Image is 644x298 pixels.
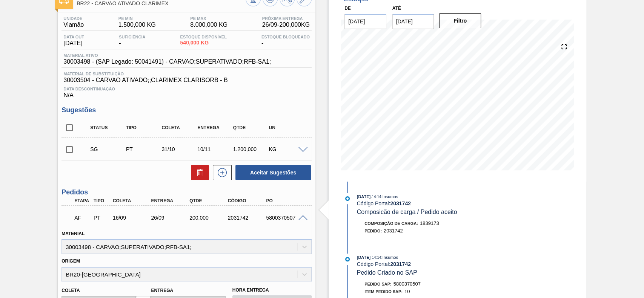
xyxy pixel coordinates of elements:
[364,221,418,226] span: Composição de Carga :
[264,198,307,203] div: PO
[190,16,227,21] span: PE MAX
[63,40,84,47] span: [DATE]
[364,229,382,233] span: Pedido :
[74,215,90,221] p: AF
[260,35,312,47] div: -
[160,125,199,130] div: Coleta
[63,53,271,58] span: Material ativo
[77,1,246,6] span: BR22 - CARVAO ATIVADO CLARIMEX
[364,289,403,294] span: Item pedido SAP:
[63,72,310,76] span: Material de Substituição
[390,200,411,206] strong: 2031742
[92,215,111,221] div: Pedido de Transferência
[190,21,227,28] span: 8.000,000 KG
[420,220,439,226] span: 1839173
[149,215,192,221] div: 26/09/2025
[119,35,145,39] span: Suficiência
[384,228,403,234] span: 2031742
[63,21,84,28] span: Viamão
[393,281,421,287] span: 5800370507
[392,6,401,11] label: Até
[61,84,312,99] div: N/A
[195,146,235,152] div: 10/11/2025
[124,146,163,152] div: Pedido de Transferência
[88,125,128,130] div: Status
[63,16,84,21] span: Unidade
[370,255,381,260] span: - 14:14
[151,288,173,293] label: Entrega
[149,198,192,203] div: Entrega
[92,198,111,203] div: Tipo
[226,215,269,221] div: 2031742
[226,198,269,203] div: Código
[188,198,230,203] div: Qtde
[439,13,481,28] button: Filtro
[231,125,271,130] div: Qtde
[111,198,154,203] div: Coleta
[261,35,310,39] span: Estoque Bloqueado
[370,195,381,199] span: - 14:14
[357,269,417,276] span: Pedido Criado no SAP
[195,125,235,130] div: Entrega
[61,188,312,196] h3: Pedidos
[345,196,350,201] img: atual
[267,146,306,152] div: KG
[345,257,350,261] img: atual
[117,35,147,47] div: -
[61,106,312,114] h3: Sugestões
[61,288,80,293] label: Coleta
[72,209,92,226] div: Aguardando Faturamento
[357,255,370,260] span: [DATE]
[231,146,271,152] div: 1.200,000
[357,194,370,199] span: [DATE]
[357,200,536,206] div: Código Portal:
[344,6,351,11] label: De
[118,16,156,21] span: PE MIN
[160,146,199,152] div: 31/10/2025
[124,125,163,130] div: Tipo
[232,285,312,296] label: Hora Entrega
[118,21,156,28] span: 1.500,000 KG
[357,261,536,267] div: Código Portal:
[344,14,386,29] input: dd/mm/yyyy
[88,146,128,152] div: Sugestão Criada
[61,231,85,236] label: Material
[235,165,311,180] button: Aceitar Sugestões
[381,194,398,199] span: : Insumos
[392,14,434,29] input: dd/mm/yyyy
[357,209,457,215] span: Composicão de carga / Pedido aceito
[180,35,226,39] span: Estoque Disponível
[63,58,271,65] span: 30003498 - (SAP Legado: 50041491) - CARVAO;SUPERATIVADO;RFB-SA1;
[262,21,310,28] span: 26/09 - 200,000 KG
[232,164,312,181] div: Aceitar Sugestões
[187,165,209,180] div: Excluir Sugestões
[381,255,398,260] span: : Insumos
[63,87,310,91] span: Data Descontinuação
[209,165,232,180] div: Nova sugestão
[63,35,84,39] span: Data out
[404,289,410,294] span: 10
[61,258,80,264] label: Origem
[188,215,230,221] div: 200,000
[267,125,306,130] div: UN
[264,215,307,221] div: 5800370507
[72,198,92,203] div: Etapa
[390,261,411,267] strong: 2031742
[180,40,226,46] span: 540,000 KG
[111,215,154,221] div: 16/09/2025
[364,282,392,286] span: Pedido SAP:
[262,16,310,21] span: Próxima Entrega
[63,77,310,84] span: 30003504 - CARVAO ATIVADO;;CLARIMEX CLARISORB - B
